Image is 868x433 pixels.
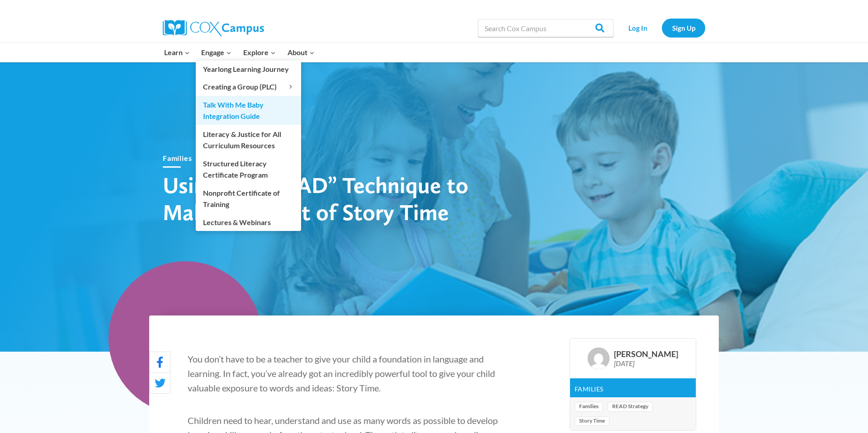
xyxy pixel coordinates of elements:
[196,96,301,125] a: Talk With Me Baby Integration Guide
[158,43,196,62] button: Child menu of Learn
[618,19,705,37] nav: Secondary Navigation
[196,61,301,78] a: Yearlong Learning Journey
[188,352,504,395] p: You don’t have to be a teacher to give your child a foundation in language and learning. In fact,...
[196,213,301,231] a: Lectures & Webinars
[158,43,320,62] nav: Primary Navigation
[196,155,301,184] a: Structured Literacy Certificate Program
[614,359,678,367] div: [DATE]
[662,19,705,37] a: Sign Up
[575,416,609,426] a: Story Time
[575,402,603,412] a: Families
[163,171,479,226] h1: Using the “READ” Technique to Make the Most of Story Time
[163,154,192,162] a: Families
[237,43,282,62] button: Child menu of Explore
[575,385,603,393] a: Families
[196,78,301,95] button: Child menu of Creating a Group (PLC)
[614,349,678,359] div: [PERSON_NAME]
[196,43,238,62] button: Child menu of Engage
[618,19,657,37] a: Log In
[163,20,264,36] img: Cox Campus
[196,125,301,154] a: Literacy & Justice for All Curriculum Resources
[196,184,301,213] a: Nonprofit Certificate of Training
[478,19,613,37] input: Search Cox Campus
[608,402,653,412] a: READ Strategy
[282,43,321,62] button: Child menu of About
